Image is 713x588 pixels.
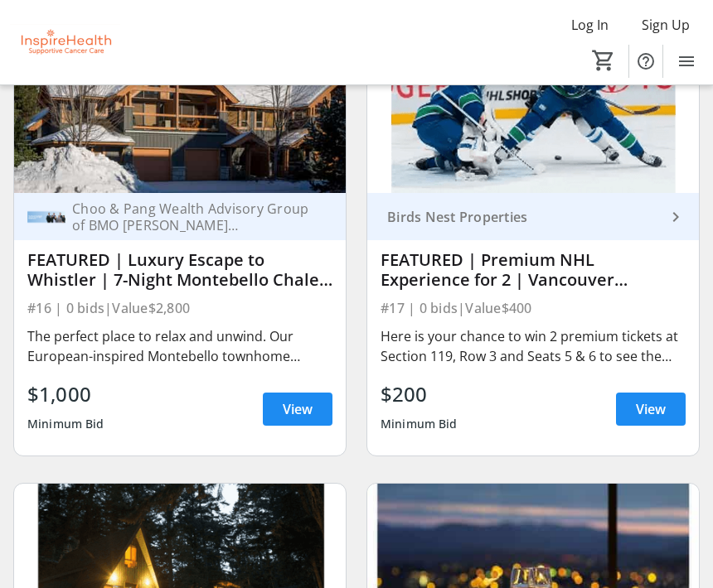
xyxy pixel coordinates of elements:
[65,200,313,234] div: Choo & Pang Wealth Advisory Group of BMO [PERSON_NAME] [PERSON_NAME]
[666,207,686,227] mat-icon: keyboard_arrow_right
[642,15,690,35] span: Sign Up
[27,326,332,366] div: The perfect place to relax and unwind. Our European-inspired Montebello townhome comes with 3 bed...
[381,250,686,290] div: FEATURED | Premium NHL Experience for 2 | Vancouver Canucks vs. Columbus Blue Jackets
[558,12,622,38] button: Log In
[628,12,703,38] button: Sign Up
[14,7,346,193] img: FEATURED | Luxury Escape to Whistler | 7-Night Montebello Chalet Stay (Nov 14–20, 2025)
[670,45,703,78] button: Menu
[283,399,313,419] span: View
[381,379,458,409] div: $200
[381,296,686,320] div: #17 | 0 bids | Value $400
[263,393,332,426] a: View
[27,296,332,320] div: #16 | 0 bids | Value $2,800
[367,193,699,240] a: Birds Nest Properties
[27,250,332,290] div: FEATURED | Luxury Escape to Whistler | 7-Night Montebello Chalet Stay ([DATE]–[DATE])
[616,393,686,426] a: View
[27,379,104,409] div: $1,000
[381,209,666,225] div: Birds Nest Properties
[381,409,458,439] div: Minimum Bid
[367,7,699,193] img: FEATURED | Premium NHL Experience for 2 | Vancouver Canucks vs. Columbus Blue Jackets
[10,12,120,74] img: InspireHealth Supportive Cancer Care's Logo
[27,198,65,236] img: Choo & Pang Wealth Advisory Group of BMO Nesbitt Burns
[571,15,609,35] span: Log In
[636,399,666,419] span: View
[381,326,686,366] div: Here is your chance to win 2 premium tickets at Section 119, Row 3 and Seats 5 & 6 to see the Van...
[629,45,662,78] button: Help
[589,46,618,75] button: Cart
[27,409,104,439] div: Minimum Bid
